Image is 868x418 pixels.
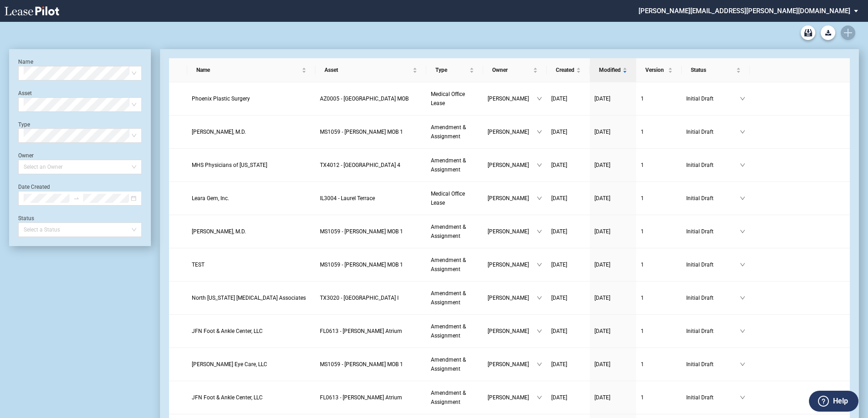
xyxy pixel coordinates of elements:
[73,195,80,201] span: swap-right
[740,262,745,267] span: down
[192,295,306,301] span: North Texas Kidney Disease Associates
[537,196,542,201] span: down
[320,195,375,201] span: IL3004 - Laurel Terrace
[551,327,585,336] a: [DATE]
[192,162,267,168] span: MHS Physicians of Texas
[192,161,311,170] a: MHS Physicians of [US_STATE]
[547,58,590,82] th: Created
[488,127,537,136] span: [PERSON_NAME]
[594,129,610,135] span: [DATE]
[594,194,632,203] a: [DATE]
[594,327,632,336] a: [DATE]
[320,393,422,402] a: FL0613 - [PERSON_NAME] Atrium
[641,295,644,301] span: 1
[18,152,34,159] label: Owner
[431,323,466,339] span: Amendment & Assignment
[73,195,80,201] span: to
[590,58,636,82] th: Modified
[431,322,479,340] a: Amendment & Assignment
[740,295,745,301] span: down
[594,361,610,368] span: [DATE]
[686,94,740,103] span: Initial Draft
[801,25,815,40] a: Archive
[192,127,311,136] a: [PERSON_NAME], M.D.
[551,394,567,401] span: [DATE]
[740,162,745,168] span: down
[192,195,229,201] span: Leara Gem, Inc.
[18,121,30,128] label: Type
[818,25,838,40] md-menu: Download Blank Form List
[431,91,465,106] span: Medical Office Lease
[594,96,610,102] span: [DATE]
[551,195,567,201] span: [DATE]
[431,289,479,307] a: Amendment & Assignment
[641,393,677,402] a: 1
[641,228,644,235] span: 1
[431,90,479,108] a: Medical Office Lease
[594,260,632,269] a: [DATE]
[594,295,610,301] span: [DATE]
[320,162,400,168] span: TX4012 - Southwest Plaza 4
[18,184,50,190] label: Date Created
[192,227,311,236] a: [PERSON_NAME], M.D.
[320,127,422,136] a: MS1059 - [PERSON_NAME] MOB 1
[551,393,585,402] a: [DATE]
[196,65,300,75] span: Name
[431,357,466,372] span: Amendment & Assignment
[551,361,567,368] span: [DATE]
[431,157,466,173] span: Amendment & Assignment
[551,129,567,135] span: [DATE]
[594,393,632,402] a: [DATE]
[320,161,422,170] a: TX4012 - [GEOGRAPHIC_DATA] 4
[594,227,632,236] a: [DATE]
[641,260,677,269] a: 1
[192,129,246,135] span: Rajesh Patel, M.D.
[740,395,745,400] span: down
[537,229,542,234] span: down
[641,195,644,201] span: 1
[431,290,466,306] span: Amendment & Assignment
[641,194,677,203] a: 1
[645,65,666,75] span: Version
[641,129,644,135] span: 1
[599,65,621,75] span: Modified
[488,227,537,236] span: [PERSON_NAME]
[192,260,311,269] a: TEST
[551,328,567,334] span: [DATE]
[192,194,311,203] a: Leara Gem, Inc.
[320,194,422,203] a: IL3004 - Laurel Terrace
[594,127,632,136] a: [DATE]
[537,129,542,135] span: down
[641,96,644,102] span: 1
[686,327,740,336] span: Initial Draft
[537,262,542,267] span: down
[320,96,409,102] span: AZ0005 - North Mountain MOB
[192,360,311,369] a: [PERSON_NAME] Eye Care, LLC
[488,194,537,203] span: [PERSON_NAME]
[641,94,677,103] a: 1
[192,293,311,302] a: North [US_STATE] [MEDICAL_DATA] Associates
[833,395,848,407] label: Help
[431,388,479,407] a: Amendment & Assignment
[641,361,644,368] span: 1
[320,361,403,368] span: MS1059 - Jackson MOB 1
[320,328,402,334] span: FL0613 - Kendall Atrium
[641,127,677,136] a: 1
[641,327,677,336] a: 1
[320,260,422,269] a: MS1059 - [PERSON_NAME] MOB 1
[18,90,32,96] label: Asset
[537,395,542,400] span: down
[431,156,479,174] a: Amendment & Assignment
[431,224,466,239] span: Amendment & Assignment
[488,94,537,103] span: [PERSON_NAME]
[641,360,677,369] a: 1
[483,58,547,82] th: Owner
[192,96,250,102] span: Phoenix Plastic Surgery
[641,394,644,401] span: 1
[740,229,745,234] span: down
[488,327,537,336] span: [PERSON_NAME]
[192,228,246,235] span: Rajesh Patel, M.D.
[641,293,677,302] a: 1
[431,191,465,206] span: Medical Office Lease
[821,25,835,40] button: Download Blank Form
